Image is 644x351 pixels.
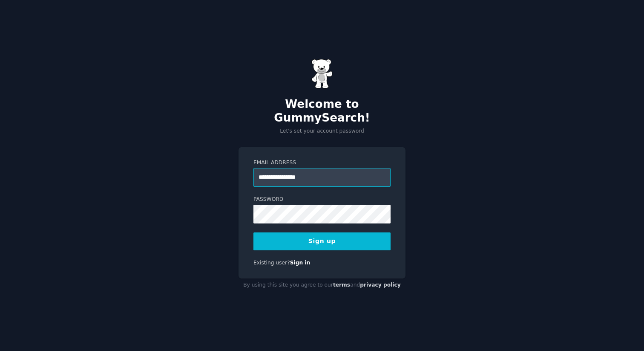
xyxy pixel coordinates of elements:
span: Existing user? [253,260,290,266]
a: privacy policy [360,282,401,288]
a: Sign in [290,260,310,266]
img: Gummy Bear [311,59,333,89]
a: terms [333,282,350,288]
div: By using this site you agree to our and [239,278,405,292]
label: Password [253,196,391,203]
label: Email Address [253,159,391,167]
h2: Welcome to GummySearch! [239,98,405,125]
button: Sign up [253,232,391,250]
p: Let's set your account password [239,128,405,135]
